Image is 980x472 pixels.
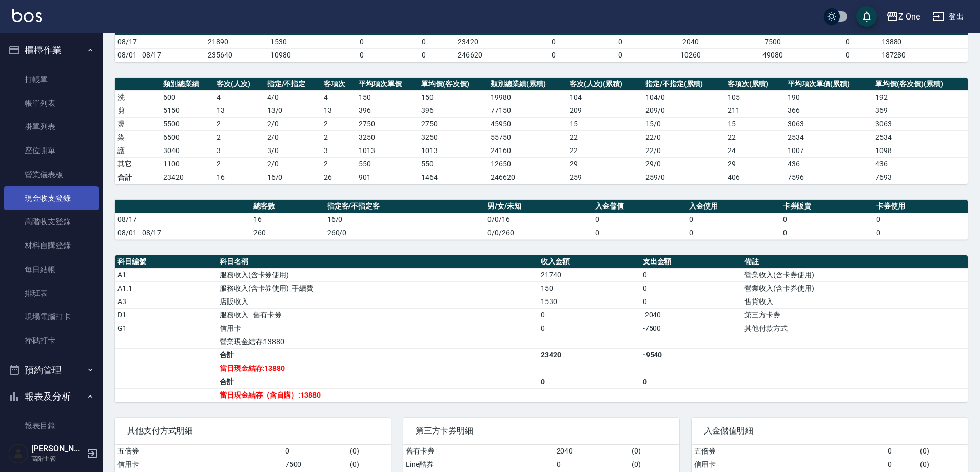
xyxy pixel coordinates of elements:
td: 366 [785,104,873,117]
td: 0 [283,445,348,458]
td: 營業現金結存:13880 [217,335,538,348]
td: 246620 [455,48,518,62]
td: 192 [873,90,968,104]
td: 13 [214,104,265,117]
td: 0 [593,226,687,239]
td: 0 [816,35,879,48]
td: 0 [640,375,742,388]
td: 4 [214,90,265,104]
td: 2750 [419,117,488,130]
td: -2040 [652,35,727,48]
a: 高階收支登錄 [4,210,99,234]
td: 洗 [115,90,161,104]
td: 15 [567,117,643,130]
td: 0 [590,48,652,62]
td: 2 [321,130,356,144]
td: 22 [567,130,643,144]
td: A1.1 [115,281,217,295]
td: 29 [725,157,785,171]
button: 登出 [928,7,968,26]
td: 合計 [217,375,538,388]
table: a dense table [115,11,968,62]
th: 支出金額 [640,255,742,269]
td: 08/01 - 08/17 [115,48,205,62]
td: 0 [885,458,917,471]
td: ( 0 ) [629,458,679,471]
td: -49080 [728,48,816,62]
td: 6500 [161,130,214,144]
a: 現場電腦打卡 [4,305,99,329]
td: 260 [251,226,325,239]
td: 服務收入(含卡券使用) [217,268,538,281]
td: 信用卡 [217,322,538,335]
a: 打帳單 [4,68,99,91]
th: 指定/不指定(累積) [643,78,725,91]
a: 排班表 [4,281,99,305]
td: 0 [640,268,742,281]
td: 營業收入(含卡券使用) [742,281,968,295]
th: 男/女/未知 [485,200,593,213]
td: 0 [687,213,780,226]
td: 396 [356,104,419,117]
td: 12650 [488,157,566,171]
div: Z One [898,10,920,23]
td: 0 [330,35,393,48]
td: 150 [419,90,488,104]
td: 16/0 [325,213,485,226]
td: 1100 [161,157,214,171]
td: 2 / 0 [265,130,322,144]
td: 2 [321,157,356,171]
td: 0 [640,281,742,295]
td: 7693 [873,171,968,184]
td: 16 [251,213,325,226]
th: 客次(人次)(累積) [567,78,643,91]
td: A1 [115,268,217,281]
h5: [PERSON_NAME] [31,444,84,454]
td: 08/17 [115,213,251,226]
td: 55750 [488,130,566,144]
td: 0 [816,48,879,62]
td: 22 / 0 [643,130,725,144]
td: 2040 [554,445,630,458]
th: 類別總業績 [161,78,214,91]
td: 77150 [488,104,566,117]
td: 信用卡 [115,458,283,471]
td: 2750 [356,117,419,130]
td: 19980 [488,90,566,104]
th: 卡券使用 [874,200,968,213]
td: 3 [214,144,265,157]
td: -2040 [640,308,742,322]
td: 369 [873,104,968,117]
td: 0 [780,213,874,226]
button: 櫃檯作業 [4,37,99,64]
td: 合計 [217,348,538,362]
td: 1530 [538,295,640,308]
td: 187280 [879,48,968,62]
td: 服務收入(含卡券使用)_手續費 [217,281,538,295]
td: 0 [885,445,917,458]
th: 單均價(客次價)(累積) [873,78,968,91]
span: 入金儲值明細 [704,426,955,436]
td: 23420 [161,171,214,184]
table: a dense table [115,200,968,240]
td: 260/0 [325,226,485,239]
a: 每日結帳 [4,258,99,281]
td: 1530 [268,35,330,48]
td: 染 [115,130,161,144]
td: ( 0 ) [917,445,968,458]
td: 0/0/260 [485,226,593,239]
td: 22 [567,144,643,157]
a: 座位開單 [4,139,99,162]
td: 15 [725,117,785,130]
td: 0 [874,213,968,226]
td: 店販收入 [217,295,538,308]
th: 入金儲值 [593,200,687,213]
button: save [856,6,877,27]
td: 5150 [161,104,214,117]
td: 436 [785,157,873,171]
td: 5500 [161,117,214,130]
td: 0 [518,48,590,62]
span: 其他支付方式明細 [127,426,379,436]
td: 259 [567,171,643,184]
td: 合計 [115,171,161,184]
